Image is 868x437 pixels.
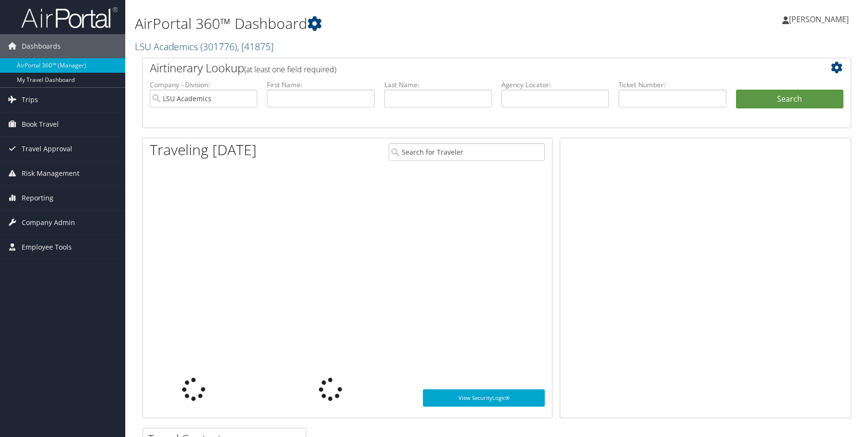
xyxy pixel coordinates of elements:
label: Company - Division: [150,80,257,90]
a: [PERSON_NAME] [782,5,858,34]
span: (at least one field required) [244,64,336,75]
a: View SecurityLogic® [423,389,545,407]
h1: AirPortal 360™ Dashboard [135,13,617,34]
span: Employee Tools [22,235,72,259]
span: ( 301776 ) [200,40,237,53]
span: Dashboards [22,34,61,58]
span: Risk Management [22,161,79,185]
button: Search [736,90,843,109]
span: , [ 41875 ] [237,40,274,53]
a: LSU Academics [135,40,274,53]
span: Reporting [22,186,53,210]
span: Travel Approval [22,137,72,161]
h1: Traveling [DATE] [150,140,257,160]
label: Last Name: [384,80,492,90]
label: First Name: [267,80,374,90]
span: Trips [22,88,38,112]
span: Book Travel [22,112,59,136]
label: Agency Locator: [501,80,609,90]
label: Ticket Number: [618,80,726,90]
span: [PERSON_NAME] [789,14,849,25]
img: airportal-logo.png [21,6,118,29]
h2: Airtinerary Lookup [150,60,785,76]
span: Company Admin [22,211,75,235]
input: Search for Traveler [389,143,545,161]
